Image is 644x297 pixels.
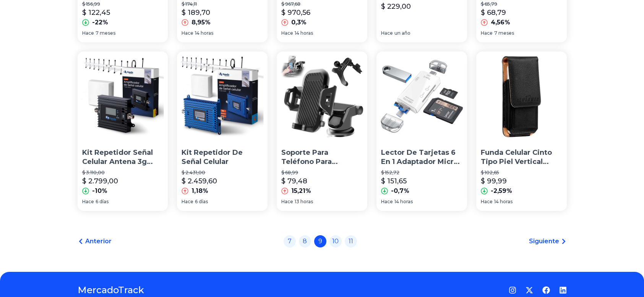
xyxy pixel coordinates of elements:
a: Twitter [526,286,533,294]
img: Funda Celular Cinto Tipo Piel Vertical 4.5/5/5.5/6 Clip [476,51,567,142]
p: $ 99,99 [481,176,507,186]
p: $ 152,72 [381,170,462,176]
p: 0,3% [291,18,307,27]
span: Hace [281,199,293,205]
span: un año [394,30,410,36]
p: $ 68,79 [481,7,506,18]
span: 14 horas [494,199,513,205]
span: 6 días [96,199,109,205]
span: Hace [381,199,393,205]
span: 7 meses [96,30,115,36]
img: Kit Repetidor De Señal Celular [177,51,268,142]
img: Lector De Tarjetas 6 En 1 Adaptador Micro Sd Usb Otg Celular [376,51,467,142]
span: Hace [481,30,493,36]
a: MercadoTrack [78,284,144,296]
span: 14 horas [195,30,213,36]
a: Soporte Para Teléfono Para Coche,soporte Porta Celular 3en1Soporte Para Teléfono Para Coche,sopor... [277,51,367,211]
span: 7 meses [494,30,514,36]
span: Hace [281,30,293,36]
span: Hace [82,199,94,205]
span: Hace [82,30,94,36]
p: $ 65,79 [481,1,562,7]
p: $ 229,00 [381,1,411,12]
p: Lector De Tarjetas 6 En 1 Adaptador Micro Sd Usb Otg Celular [381,148,462,167]
p: 8,95% [191,18,211,27]
a: LinkedIn [559,286,567,294]
p: 15,21% [291,186,311,196]
a: Siguiente [529,237,567,246]
p: $ 2.431,00 [182,170,263,176]
p: $ 102,65 [481,170,562,176]
a: 11 [345,235,357,247]
p: $ 2.799,00 [82,176,118,186]
span: 6 días [195,199,208,205]
img: Soporte Para Teléfono Para Coche,soporte Porta Celular 3en1 [277,51,367,142]
p: Soporte Para Teléfono Para Coche,soporte Porta Celular 3en1 [281,148,363,167]
p: 4,56% [491,18,510,27]
p: $ 174,11 [182,1,263,7]
span: Hace [481,199,493,205]
span: 14 horas [394,199,413,205]
span: Hace [182,30,193,36]
span: Siguiente [529,237,559,246]
p: $ 970,56 [281,7,310,18]
p: -0,7% [391,186,409,196]
p: $ 967,68 [281,1,363,7]
p: -22% [92,18,108,27]
span: Anterior [85,237,112,246]
span: Hace [381,30,393,36]
p: 1,18% [191,186,208,196]
span: 14 horas [295,30,313,36]
p: $ 156,99 [82,1,164,7]
a: 8 [299,235,311,247]
p: $ 189,70 [182,7,210,18]
a: Kit Repetidor Señal Celular Antena 3g Booster AmplificadorKit Repetidor Señal Celular Antena 3g B... [78,51,168,211]
p: Kit Repetidor Señal Celular Antena 3g Booster Amplificador [82,148,164,167]
a: Lector De Tarjetas 6 En 1 Adaptador Micro Sd Usb Otg CelularLector De Tarjetas 6 En 1 Adaptador M... [376,51,467,211]
p: Funda Celular Cinto Tipo Piel Vertical 4.5/5/5.5/6 Clip [481,148,562,167]
p: $ 122,45 [82,7,110,18]
a: Instagram [509,286,516,294]
img: Kit Repetidor Señal Celular Antena 3g Booster Amplificador [78,51,168,142]
a: Facebook [542,286,550,294]
p: $ 151,65 [381,176,407,186]
a: Funda Celular Cinto Tipo Piel Vertical 4.5/5/5.5/6 ClipFunda Celular Cinto Tipo Piel Vertical 4.5... [476,51,567,211]
p: $ 79,48 [281,176,307,186]
a: 10 [329,235,342,247]
span: Hace [182,199,193,205]
p: -2,59% [491,186,512,196]
p: $ 2.459,60 [182,176,217,186]
p: -10% [92,186,107,196]
a: Kit Repetidor De Señal CelularKit Repetidor De Señal Celular$ 2.431,00$ 2.459,601,18%Hace6 días [177,51,268,211]
span: 13 horas [295,199,313,205]
p: Kit Repetidor De Señal Celular [182,148,263,167]
a: 7 [284,235,296,247]
p: $ 3.110,00 [82,170,164,176]
a: Anterior [78,237,112,246]
p: $ 68,99 [281,170,363,176]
